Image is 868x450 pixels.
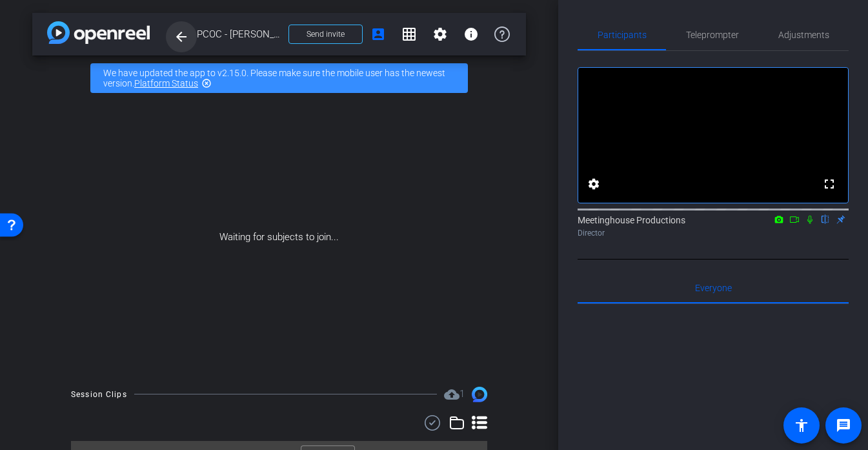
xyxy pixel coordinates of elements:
mat-icon: message [836,418,851,433]
span: 1 [459,388,465,400]
mat-icon: accessibility [794,418,809,433]
mat-icon: flip [818,213,833,225]
mat-icon: highlight_off [201,78,212,88]
span: Send invite [307,29,345,39]
mat-icon: settings [432,26,448,42]
div: Session Clips [71,388,127,401]
span: Participants [598,30,647,39]
span: Everyone [695,283,732,292]
a: Platform Status [134,78,198,88]
div: Waiting for subjects to join... [32,101,526,374]
span: Teleprompter [686,30,739,39]
mat-icon: settings [586,176,601,192]
mat-icon: arrow_back [174,29,189,45]
img: Session clips [472,387,487,402]
span: Adjustments [778,30,829,39]
mat-icon: fullscreen [822,176,837,192]
mat-icon: cloud_upload [444,387,459,402]
img: app-logo [47,21,150,44]
mat-icon: info [463,26,479,42]
button: Send invite [288,25,363,44]
mat-icon: grid_on [401,26,417,42]
div: Meetinghouse Productions [578,214,849,239]
div: We have updated the app to v2.15.0. Please make sure the mobile user has the newest version. [90,63,468,93]
mat-icon: account_box [370,26,386,42]
div: Director [578,227,849,239]
span: PCOC - [PERSON_NAME] [197,21,281,47]
span: Destinations for your clips [444,387,465,402]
